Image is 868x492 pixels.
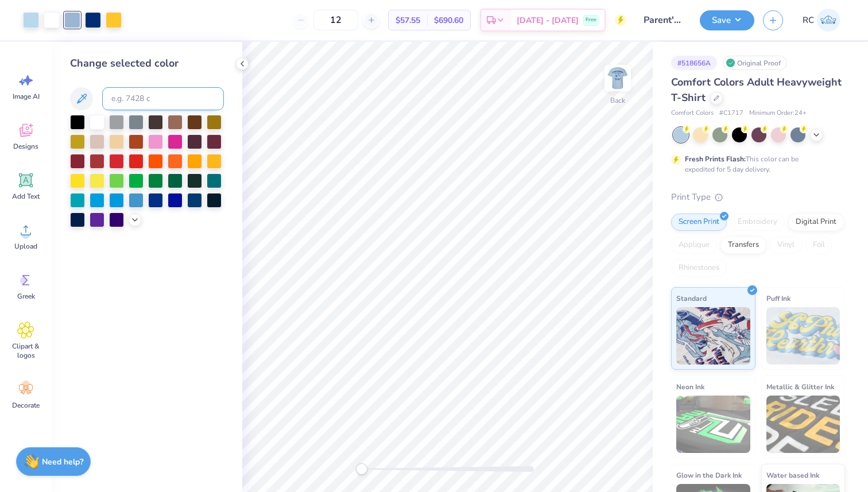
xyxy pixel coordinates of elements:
div: This color can be expedited for 5 day delivery. [685,154,826,175]
div: Rhinestones [671,259,727,277]
span: Water based Ink [766,469,819,481]
span: RC [803,14,814,27]
span: Decorate [12,401,40,410]
span: Minimum Order: 24 + [749,109,807,118]
span: [DATE] - [DATE] [517,14,579,26]
span: Upload [14,242,37,251]
div: Transfers [720,237,766,254]
input: e.g. 7428 c [102,87,224,110]
img: Metallic & Glitter Ink [766,396,840,453]
button: Save [700,10,754,30]
span: Designs [13,142,38,151]
a: RC [797,9,845,32]
span: $690.60 [434,14,463,26]
span: # C1717 [719,109,743,118]
input: Untitled Design [635,9,691,32]
span: Free [586,16,596,24]
div: Vinyl [770,237,802,254]
img: Standard [676,307,750,365]
div: Accessibility label [356,463,367,475]
span: Image AI [13,92,40,101]
span: Comfort Colors [671,109,714,118]
img: Puff Ink [766,307,840,365]
div: Digital Print [788,214,844,231]
div: Applique [671,237,717,254]
div: Original Proof [723,56,787,70]
span: Comfort Colors Adult Heavyweight T-Shirt [671,75,842,104]
span: Neon Ink [676,381,704,393]
span: Metallic & Glitter Ink [766,381,834,393]
div: Change selected color [70,56,224,71]
div: Foil [805,237,832,254]
span: Greek [17,292,35,301]
input: – – [313,10,358,30]
span: Glow in the Dark Ink [676,469,742,481]
div: # 518656A [671,56,717,70]
img: Back [606,67,629,90]
div: Embroidery [730,214,785,231]
div: Back [610,95,625,106]
img: Rohan Chaurasia [817,9,840,32]
span: Add Text [12,192,40,201]
span: Standard [676,292,707,304]
img: Neon Ink [676,396,750,453]
div: Screen Print [671,214,727,231]
strong: Need help? [42,456,83,467]
div: Print Type [671,191,845,204]
span: Clipart & logos [7,342,45,360]
span: $57.55 [396,14,420,26]
span: Puff Ink [766,292,790,304]
strong: Fresh Prints Flash: [685,154,746,164]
